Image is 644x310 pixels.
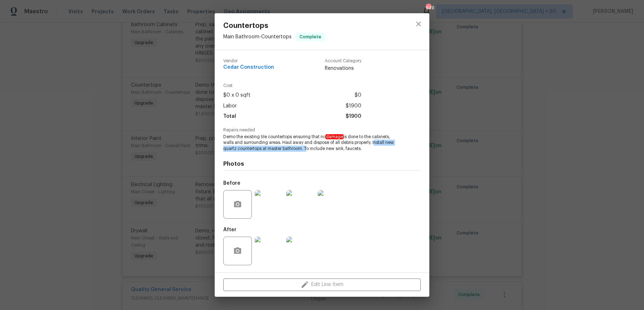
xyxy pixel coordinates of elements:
[355,90,361,101] span: $0
[410,15,427,33] button: close
[326,134,343,139] em: damage
[223,59,274,63] span: Vendor
[223,83,361,88] span: Cost
[223,101,237,111] span: Labor
[325,65,361,72] span: Renovations
[223,34,292,39] span: Main Bathroom - Countertops
[223,65,274,70] span: Cedar Construction
[223,90,250,101] span: $0 x 0 sqft
[223,128,421,132] span: Repairs needed
[346,101,361,111] span: $1900
[426,4,431,11] div: 649
[223,227,236,232] h5: After
[325,59,361,63] span: Account Category
[223,134,401,152] span: Demo the existing tile countertops ensuring that no is done to the cabinets, walls and surroundin...
[297,33,324,40] span: Complete
[223,160,421,168] h4: Photos
[223,111,236,122] span: Total
[223,22,325,30] span: Countertops
[346,111,361,122] span: $1900
[223,181,240,186] h5: Before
